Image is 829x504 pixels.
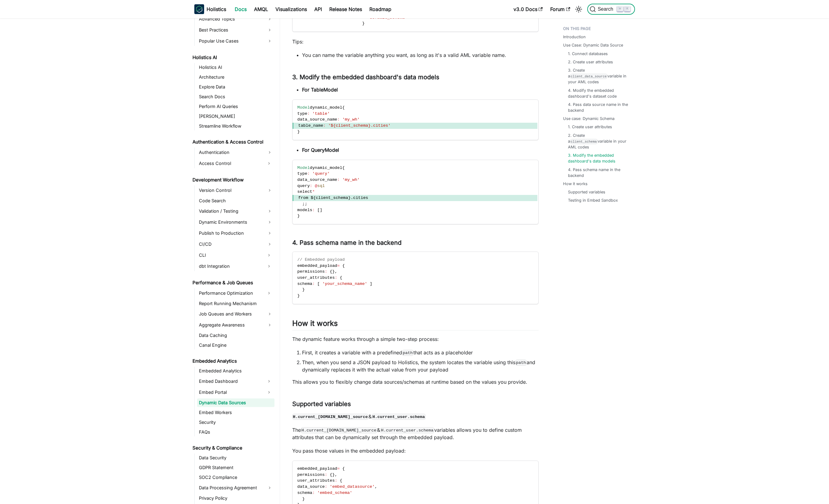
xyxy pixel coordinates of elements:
code: client_data_source [570,74,608,79]
span: , [335,269,337,274]
a: SOC2 Compliance [197,473,274,482]
code: client_schema [570,139,598,144]
a: API [311,4,326,14]
img: Holistics [194,4,204,14]
button: Expand sidebar category 'CLI' [263,250,274,260]
a: HolisticsHolistics [194,4,226,14]
span: } [302,287,305,292]
span: : [312,491,315,495]
span: : [337,177,340,182]
span: [ [317,208,320,212]
button: Switch between dark and light mode (currently light mode) [574,4,584,14]
span: : [337,117,340,122]
b: Holistics [207,6,226,13]
span: select [297,189,312,194]
span: table_name [298,123,323,128]
a: Performance & Job Queues [191,278,274,287]
span: : [335,275,337,280]
a: 1. Connect databases [568,51,608,57]
a: Publish to Production [197,228,274,238]
a: v3.0 Docs [510,4,547,14]
nav: Docs sidebar [188,18,280,504]
h3: 3. Modify the embedded dashboard's data models [292,73,539,81]
p: The & variables allows you to define custom attributes that can be dynamically set through the em... [292,426,539,441]
span: data_source_name [297,177,338,182]
a: How it works [563,181,588,187]
span: type [297,111,308,116]
p: This allows you to flexibly change data sources/schemas at runtime based on the values you provide. [292,378,539,386]
span: : [335,478,337,483]
span: dynamic_model [310,166,342,170]
a: Privacy Policy [197,494,274,502]
span: cities [353,196,368,200]
h2: How it works [292,319,539,330]
a: 2. Create user attributes [568,59,613,65]
a: 3. Modify the embedded dashboard's data models [568,152,629,164]
kbd: ⌘ [617,6,623,12]
span: { [342,466,345,471]
a: Supported variables [568,189,605,195]
span: = [337,466,340,471]
a: Holistics AI [197,63,274,72]
span: : [325,472,327,477]
button: Expand sidebar category 'Performance Optimization' [263,288,274,298]
li: First, it creates a variable with a predefined that acts as a placeholder [302,349,539,356]
a: Job Queues and Workers [197,309,274,319]
a: Access Control [197,159,263,168]
span: { [330,269,332,274]
a: Use case: Dynamic Schema [563,116,614,121]
kbd: K [624,6,630,12]
a: Holistics AI [191,53,274,62]
span: permissions [297,269,325,274]
span: } [348,196,351,200]
span: type [297,171,308,176]
span: : [323,123,326,128]
a: Report Running Mechanism [197,299,274,308]
span: user_attributes [297,478,335,483]
a: Embedded Analytics [197,367,274,375]
a: Explore Data [197,83,274,91]
span: data_source [297,484,325,489]
span: } [297,293,300,298]
a: GDPR Statement [197,463,274,472]
a: Dynamic Environments [197,217,274,227]
span: 'table' [312,111,330,116]
span: } [297,129,300,134]
span: { [340,478,342,483]
span: @ [315,184,317,188]
code: path [402,350,414,356]
span: { [342,105,345,110]
span: client_schema [316,196,348,200]
a: Embedded Analytics [191,357,274,365]
a: Release Notes [326,4,366,14]
span: 'my_wh' [342,177,360,182]
span: { [342,166,345,170]
a: dbt Integration [197,261,263,271]
a: Code Search [197,196,274,205]
a: Use Case: Dynamic Data Source [563,42,623,48]
span: = [337,263,340,268]
a: Version Control [197,185,274,195]
span: schema [297,491,312,495]
span: : [312,208,315,212]
span: query [297,184,310,188]
span: , [335,472,337,477]
a: Performance Optimization [197,288,263,298]
span: : [310,184,312,188]
a: Canal Engine [197,341,274,349]
a: Security [197,418,274,427]
span: 'embed_schema' [317,491,352,495]
a: Dynamic Data Sources [197,398,274,407]
span: } [297,214,300,218]
span: { [340,275,342,280]
span: Model [297,166,310,170]
li: You can name the variable anything you want, as long as it's a valid AML variable name. [302,51,539,59]
code: H.current_[DOMAIN_NAME]_source [301,427,377,433]
code: H.current_[DOMAIN_NAME]_source [292,414,369,420]
a: AMQL [250,4,272,14]
a: Validation / Testing [197,206,274,216]
a: Advanced Topics [197,14,274,24]
span: } [302,497,305,501]
span: { [330,472,332,477]
button: Search (Command+K) [587,4,635,15]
